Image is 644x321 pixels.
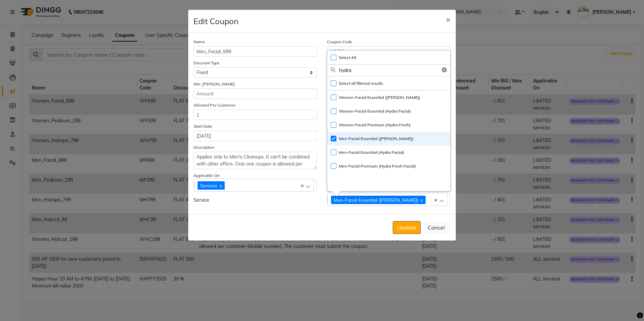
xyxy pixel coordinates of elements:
[189,194,322,206] div: Service
[440,10,456,28] button: Close
[393,221,421,234] button: Update
[446,14,450,24] span: ×
[194,15,238,27] h4: Edit Coupon
[334,197,418,203] span: Men-Facial Essential ([PERSON_NAME])
[331,163,416,169] label: Men-Facial Premium (Hydra Fresh Facial)
[194,88,317,99] input: Amount
[339,81,383,86] span: Select all filtered results
[331,94,420,101] label: Women-Facial Essential ([PERSON_NAME])
[194,39,205,45] label: Name
[194,123,212,129] label: Start Date
[194,173,220,179] label: Applicable On
[327,39,352,45] label: Coupon Code
[331,136,414,142] label: Men-Facial Essential ([PERSON_NAME])
[339,55,356,60] span: Select All
[331,149,404,155] label: Men-Facial Essential (Hydra Facial)
[194,81,235,87] label: Min. [PERSON_NAME]
[331,122,411,128] label: Women-Facial Premium (Hydra Fresh)
[194,46,317,57] input: Name
[331,108,411,114] label: Women-Facial Essential (Hydra Facial)
[339,65,450,76] input: Search
[194,102,235,108] label: Allowed Per Customer
[194,144,215,150] label: Description
[194,60,220,66] label: Discount Type
[423,221,449,234] button: Cancel
[200,183,217,188] span: Services
[194,110,317,120] input: Amount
